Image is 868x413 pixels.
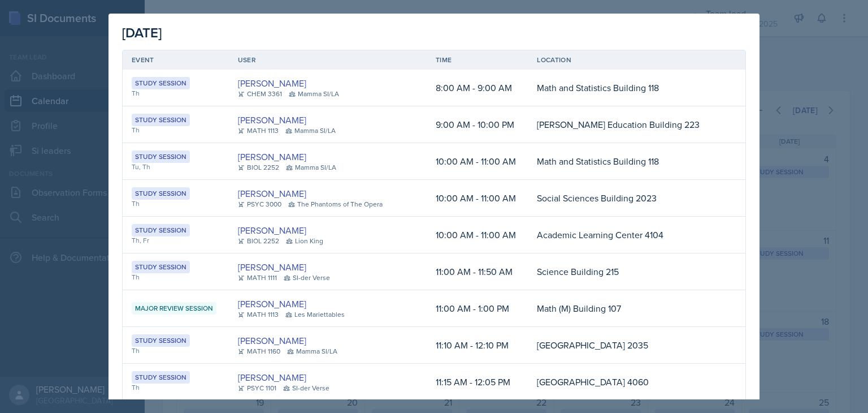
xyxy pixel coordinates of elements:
[132,88,220,98] div: Th
[528,106,727,143] td: [PERSON_NAME] Education Building 223
[427,253,528,290] td: 11:00 AM - 11:50 AM
[238,113,306,127] a: [PERSON_NAME]
[132,187,190,200] div: Study Session
[132,371,190,384] div: Study Session
[528,143,727,180] td: Math and Statistics Building 118
[238,126,279,136] div: MATH 1113
[287,346,337,356] div: Mamma SI/LA
[238,89,282,99] div: CHEM 3361
[528,364,727,401] td: [GEOGRAPHIC_DATA] 4060
[238,223,306,237] a: [PERSON_NAME]
[238,187,306,200] a: [PERSON_NAME]
[132,382,220,393] div: Th
[132,125,220,135] div: Th
[123,50,229,70] th: Event
[122,23,746,43] div: [DATE]
[528,70,727,106] td: Math and Statistics Building 118
[132,77,190,89] div: Study Session
[132,261,190,273] div: Study Session
[132,302,216,315] div: Major Review Session
[289,89,339,99] div: Mamma SI/LA
[132,235,220,246] div: Th, Fr
[285,126,336,136] div: Mamma SI/LA
[288,199,383,209] div: The Phantoms of The Opera
[238,383,276,393] div: PSYC 1101
[427,106,528,143] td: 9:00 AM - 10:00 PM
[132,150,190,163] div: Study Session
[238,371,306,384] a: [PERSON_NAME]
[427,50,528,70] th: Time
[427,143,528,180] td: 10:00 AM - 11:00 AM
[528,327,727,364] td: [GEOGRAPHIC_DATA] 2035
[427,70,528,106] td: 8:00 AM - 9:00 AM
[238,297,306,311] a: [PERSON_NAME]
[528,50,727,70] th: Location
[238,260,306,274] a: [PERSON_NAME]
[238,273,277,283] div: MATH 1111
[528,253,727,290] td: Science Building 215
[132,272,220,282] div: Th
[229,50,427,70] th: User
[238,162,279,173] div: BIOL 2252
[427,217,528,253] td: 10:00 AM - 11:00 AM
[427,290,528,327] td: 11:00 AM - 1:00 PM
[132,199,220,209] div: Th
[285,309,345,320] div: Les Mariettables
[132,224,190,236] div: Study Session
[238,334,306,347] a: [PERSON_NAME]
[132,346,220,356] div: Th
[283,383,329,393] div: SI-der Verse
[238,199,281,209] div: PSYC 3000
[238,346,280,356] div: MATH 1160
[427,327,528,364] td: 11:10 AM - 12:10 PM
[132,114,190,126] div: Study Session
[238,236,279,246] div: BIOL 2252
[528,217,727,253] td: Academic Learning Center 4104
[286,162,336,173] div: Mamma SI/LA
[427,180,528,217] td: 10:00 AM - 11:00 AM
[528,180,727,217] td: Social Sciences Building 2023
[427,364,528,401] td: 11:15 AM - 12:05 PM
[132,162,220,172] div: Tu, Th
[286,236,323,246] div: Lion King
[528,290,727,327] td: Math (M) Building 107
[132,334,190,347] div: Study Session
[238,76,306,90] a: [PERSON_NAME]
[238,150,306,164] a: [PERSON_NAME]
[238,309,279,320] div: MATH 1113
[284,273,330,283] div: SI-der Verse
